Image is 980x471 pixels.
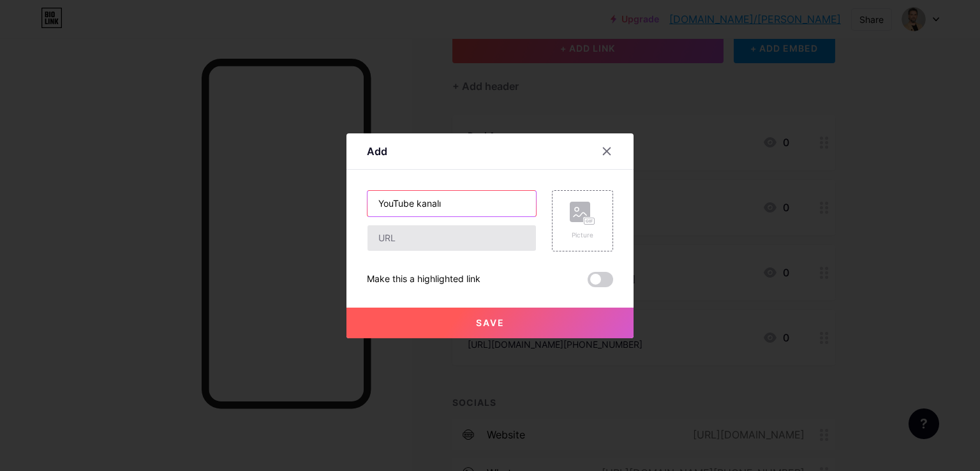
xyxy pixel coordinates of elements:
[367,272,480,287] div: Make this a highlighted link
[570,230,595,240] div: Picture
[367,225,536,251] input: URL
[367,191,536,216] input: Title
[367,144,387,159] div: Add
[346,308,634,338] button: Save
[476,317,505,328] span: Save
